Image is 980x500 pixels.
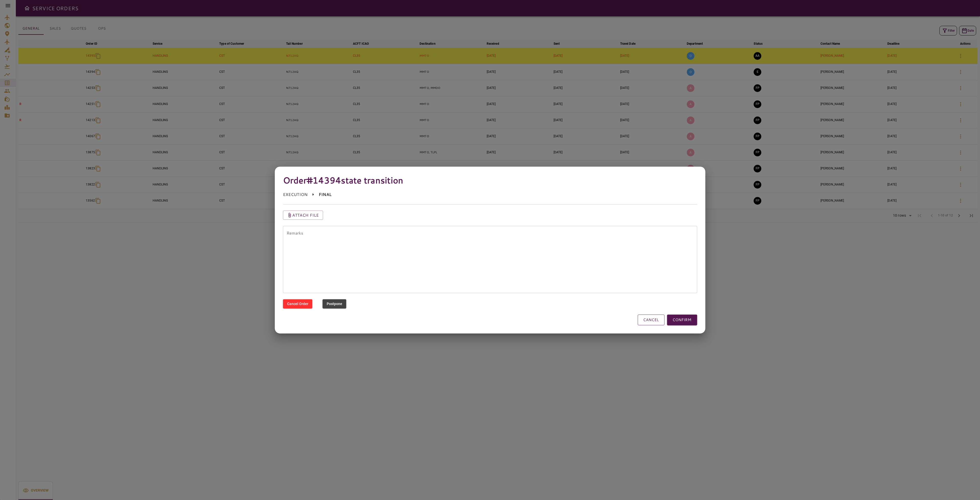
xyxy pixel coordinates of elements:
[319,192,332,198] p: FINAL
[283,175,697,185] h4: Order #14394 state transition
[323,299,346,309] button: Postpone
[638,315,664,325] button: CANCEL
[283,211,323,220] button: Attach file
[283,192,308,198] p: EXECUTION
[292,212,319,218] p: Attach file
[283,299,312,309] button: Cancel Order
[667,315,697,325] button: CONFIRM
